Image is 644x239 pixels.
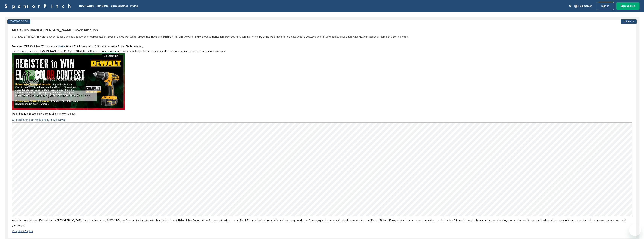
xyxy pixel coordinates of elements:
[12,34,632,39] p: In a lawsuit filed [DATE], Major League Soccer, and its sponsorship representation, Soccer United...
[574,4,592,8] a: Help Center
[12,39,632,49] p: Black and [PERSON_NAME] competitor, , is an official sponsor of MLS in the Industrial Power Tools...
[629,224,641,236] iframe: Button to launch messaging window
[12,118,632,121] a: Complaint Ambush Marketing Sum Mls Dewalt
[7,19,30,24] div: [DATE] 05:00 PM
[12,49,632,53] p: The suit also accuses [PERSON_NAME] and [PERSON_NAME] of setting up promotional booths without au...
[12,218,632,228] p: A similar case this past Fall enjoined a [GEOGRAPHIC_DATA]-based radio station, 94 WYSP/Equity Co...
[96,5,109,8] a: Pitch Board
[12,111,632,116] p: Major League Soccer's filed complaint is shown below:
[58,45,65,48] a: Makita
[12,230,632,233] a: Complaint Eagles
[5,4,73,8] a: SponsorPitch
[616,2,639,10] a: Sign Up Free
[111,5,128,8] a: Success Stories
[621,19,637,24] div: written by
[79,5,94,8] a: How It Works
[597,2,614,10] a: Sign In
[12,53,125,110] img: Photobucket
[130,5,138,8] a: Pricing
[12,28,632,33] p: MLS Sues Black & [PERSON_NAME] Over Ambush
